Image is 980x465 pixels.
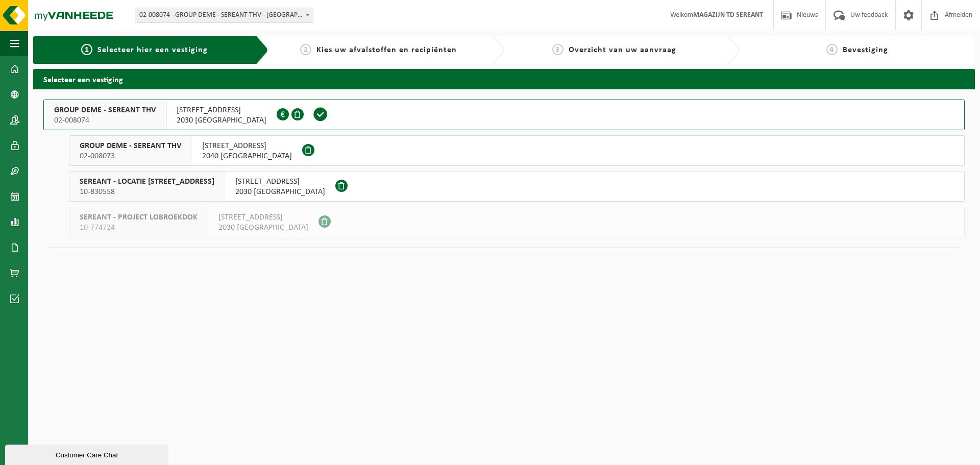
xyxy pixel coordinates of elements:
[552,44,563,55] span: 3
[69,171,965,202] button: SEREANT - LOCATIE [STREET_ADDRESS] 10-830558 [STREET_ADDRESS]2030 [GEOGRAPHIC_DATA]
[826,44,838,55] span: 4
[300,44,311,55] span: 2
[97,46,208,54] span: Selecteer hier een vestiging
[202,141,292,151] span: [STREET_ADDRESS]
[177,115,266,126] span: 2030 [GEOGRAPHIC_DATA]
[54,115,156,126] span: 02-008074
[235,177,325,187] span: [STREET_ADDRESS]
[80,141,181,151] span: GROUP DEME - SEREANT THV
[69,135,965,166] button: GROUP DEME - SEREANT THV 02-008073 [STREET_ADDRESS]2040 [GEOGRAPHIC_DATA]
[80,212,198,223] span: SEREANT - PROJECT LOBROEKDOK
[693,11,763,19] strong: MAGAZIJN TD SEREANT
[235,187,325,197] span: 2030 [GEOGRAPHIC_DATA]
[135,8,313,22] span: 02-008074 - GROUP DEME - SEREANT THV - ANTWERPEN
[43,100,965,130] button: GROUP DEME - SEREANT THV 02-008074 [STREET_ADDRESS]2030 [GEOGRAPHIC_DATA]
[80,223,198,233] span: 10-774724
[843,46,888,54] span: Bevestiging
[80,187,214,197] span: 10-830558
[316,46,457,54] span: Kies uw afvalstoffen en recipiënten
[569,46,676,54] span: Overzicht van uw aanvraag
[177,105,266,115] span: [STREET_ADDRESS]
[80,151,181,161] span: 02-008073
[218,212,308,223] span: [STREET_ADDRESS]
[5,443,170,465] iframe: chat widget
[54,105,156,115] span: GROUP DEME - SEREANT THV
[218,223,308,233] span: 2030 [GEOGRAPHIC_DATA]
[33,69,975,89] h2: Selecteer een vestiging
[135,8,313,23] span: 02-008074 - GROUP DEME - SEREANT THV - ANTWERPEN
[80,177,214,187] span: SEREANT - LOCATIE [STREET_ADDRESS]
[202,151,292,161] span: 2040 [GEOGRAPHIC_DATA]
[81,44,92,55] span: 1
